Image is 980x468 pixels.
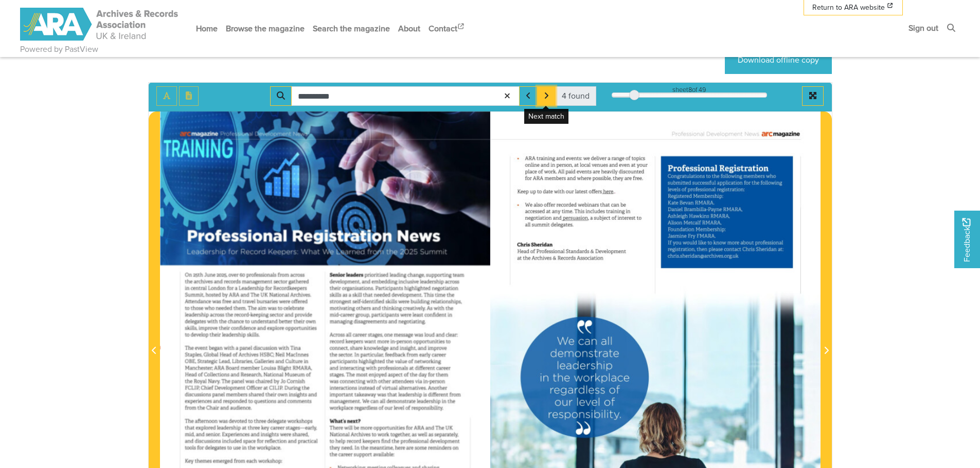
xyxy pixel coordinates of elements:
span: Feedback [960,218,973,261]
a: Download offline copy [725,46,832,74]
a: Would you like to provide feedback? [954,211,980,268]
button: Full screen mode [802,86,824,106]
a: ARA - ARC Magazine | Powered by PastView logo [20,2,180,47]
a: Search the magazine [309,15,394,42]
span: Return to ARA website [812,2,885,13]
a: Powered by PastView [20,43,98,55]
button: Search [270,86,292,106]
button: Previous Match [519,86,538,106]
a: Browse the magazine [222,15,309,42]
button: Toggle text selection (Alt+T) [156,86,177,106]
div: sheet of 49 [612,85,767,95]
button: Next Match [537,86,556,106]
a: Home [192,15,222,42]
img: ARA - ARC Magazine | Powered by PastView [20,8,180,41]
a: Contact [424,15,470,42]
button: Open transcription window [179,86,199,106]
div: Next match [524,109,568,124]
span: 4 found [562,90,590,102]
a: About [394,15,424,42]
a: Sign out [904,14,942,42]
span: 8 [688,85,692,95]
input: Search for [291,86,520,106]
